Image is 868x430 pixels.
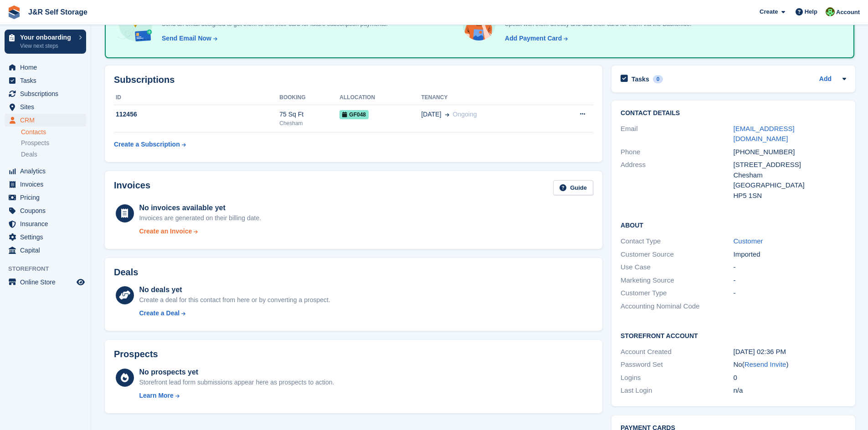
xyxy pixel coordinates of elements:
[5,114,86,126] a: menu
[421,91,549,105] th: Tenancy
[139,391,334,400] a: Learn More
[805,7,817,16] span: Help
[114,75,593,85] h2: Subscriptions
[139,284,330,295] div: No deals yet
[5,87,86,100] a: menu
[734,249,846,260] div: Imported
[621,275,733,286] div: Marketing Source
[114,349,158,359] h2: Prospects
[279,119,339,127] div: Chesham
[734,262,846,273] div: -
[279,110,339,119] div: 75 Sq Ft
[734,347,846,357] div: [DATE] 02:36 PM
[734,125,795,143] a: [EMAIL_ADDRESS][DOMAIN_NAME]
[279,91,339,105] th: Booking
[621,220,846,229] h2: About
[114,140,180,149] div: Create a Subscription
[114,91,279,105] th: ID
[139,213,261,223] div: Invoices are generated on their billing date.
[621,385,733,396] div: Last Login
[20,231,75,243] span: Settings
[139,367,334,378] div: No prospects yet
[734,191,846,201] div: HP5 1SN
[453,111,477,118] span: Ongoing
[621,331,846,340] h2: Storefront Account
[734,288,846,298] div: -
[5,191,86,204] a: menu
[734,147,846,157] div: [PHONE_NUMBER]
[836,8,860,17] span: Account
[734,170,846,181] div: Chesham
[501,34,569,43] a: Add Payment Card
[621,359,733,370] div: Password Set
[5,74,86,87] a: menu
[5,165,86,177] a: menu
[5,204,86,217] a: menu
[734,275,846,286] div: -
[21,150,86,159] a: Deals
[162,34,211,43] div: Send Email Now
[653,75,663,83] div: 0
[139,309,180,318] div: Create a Deal
[421,110,441,119] span: [DATE]
[621,262,733,273] div: Use Case
[734,180,846,191] div: [GEOGRAPHIC_DATA]
[20,165,75,177] span: Analytics
[826,7,835,16] img: Steve Pollicott
[553,180,593,195] a: Guide
[114,180,150,195] h2: Invoices
[339,110,369,119] span: GF048
[621,301,733,312] div: Accounting Nominal Code
[734,385,846,396] div: n/a
[5,218,86,230] a: menu
[5,30,86,54] a: Your onboarding View next steps
[20,191,75,204] span: Pricing
[621,110,846,117] h2: Contact Details
[5,244,86,257] a: menu
[745,360,786,368] a: Resend Invite
[621,160,733,201] div: Address
[21,128,86,137] a: Contacts
[5,61,86,74] a: menu
[632,75,649,83] h2: Tasks
[114,136,186,153] a: Create a Subscription
[621,373,733,383] div: Logins
[139,202,261,213] div: No invoices available yet
[139,227,192,236] div: Create an Invoice
[621,236,733,247] div: Contact Type
[21,138,86,148] a: Prospects
[621,347,733,357] div: Account Created
[505,34,562,43] div: Add Payment Card
[20,61,75,74] span: Home
[5,178,86,191] a: menu
[139,295,330,305] div: Create a deal for this contact from here or by converting a prospect.
[21,139,49,147] span: Prospects
[20,276,75,288] span: Online Store
[734,160,846,170] div: [STREET_ADDRESS]
[621,124,733,144] div: Email
[20,34,74,40] p: Your onboarding
[819,74,832,85] a: Add
[20,114,75,126] span: CRM
[8,264,91,273] span: Storefront
[20,178,75,191] span: Invoices
[20,42,74,50] p: View next steps
[21,150,37,159] span: Deals
[139,227,261,236] a: Create an Invoice
[621,249,733,260] div: Customer Source
[20,87,75,100] span: Subscriptions
[5,276,86,288] a: menu
[339,91,421,105] th: Allocation
[742,360,789,368] span: ( )
[621,288,733,298] div: Customer Type
[20,101,75,113] span: Sites
[734,237,763,245] a: Customer
[5,231,86,243] a: menu
[114,267,138,278] h2: Deals
[25,5,91,20] a: J&R Self Storage
[20,244,75,257] span: Capital
[20,204,75,217] span: Coupons
[760,7,778,16] span: Create
[139,391,173,400] div: Learn More
[20,74,75,87] span: Tasks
